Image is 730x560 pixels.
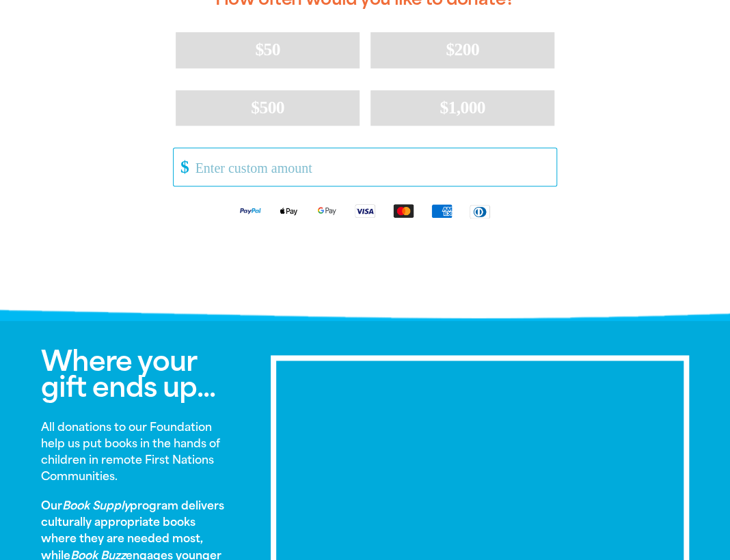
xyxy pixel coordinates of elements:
span: $200 [446,40,479,59]
span: $500 [251,98,284,117]
img: Visa logo [346,203,384,219]
img: Mastercard logo [384,203,422,219]
em: Book Supply [62,499,130,512]
span: $50 [255,40,280,59]
div: Available payment methods [173,192,557,229]
img: Paypal logo [231,203,269,219]
input: Enter custom amount [186,148,556,186]
span: Where your gift ends up... [41,345,215,404]
img: American Express logo [422,203,461,219]
img: Google Pay logo [308,203,346,219]
strong: All donations to our Foundation help us put books in the hands of children in remote First Nation... [41,421,220,483]
button: $200 [370,32,554,68]
button: $1,000 [370,90,554,126]
button: $500 [176,90,360,126]
span: $ [174,152,189,182]
img: Apple Pay logo [269,203,308,219]
span: $1,000 [440,98,485,117]
button: $50 [176,32,360,68]
img: Diners Club logo [461,204,499,219]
